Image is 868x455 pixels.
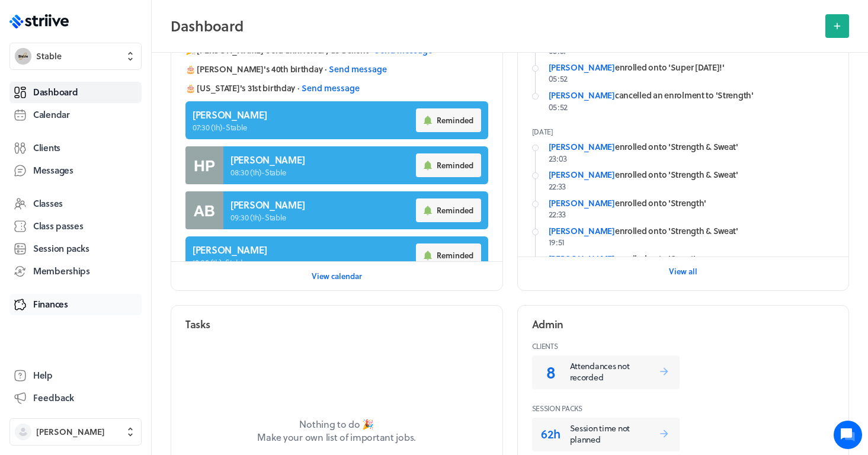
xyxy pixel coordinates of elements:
button: Reminded [416,108,481,132]
p: Attendances not recorded [570,360,658,383]
a: Class passes [9,216,142,237]
span: Finances [33,298,68,310]
h1: Hi [PERSON_NAME] [18,57,219,76]
span: Clients [33,142,60,154]
button: [PERSON_NAME] [9,418,142,446]
p: 19:51 [549,236,835,248]
div: enrolled onto 'Strength' [549,197,835,209]
a: [PERSON_NAME] [549,225,615,237]
input: Search articles [34,204,212,227]
span: Classes [33,197,63,210]
p: 05:52 [549,73,835,85]
span: Reminded [437,160,473,171]
a: Finances [9,294,142,315]
div: enrolled onto 'Sweat' [549,253,835,265]
span: Reminded [437,205,473,216]
span: View all [669,266,697,277]
span: Reminded [437,115,473,126]
p: 05:52 [549,101,835,113]
button: View calendar [312,264,362,288]
a: Clients [9,137,142,159]
span: Class passes [33,220,84,232]
a: [PERSON_NAME] [549,168,615,181]
span: · [370,44,372,56]
p: [DATE] [532,127,835,136]
button: Reminded [416,198,481,222]
span: Dashboard [33,86,78,98]
button: Reminded [416,153,481,177]
a: [PERSON_NAME] [549,61,615,73]
div: enrolled onto 'Strength & Sweat' [549,141,835,153]
span: Calendar [33,108,70,121]
p: 05:57 [549,45,835,57]
span: Messages [33,164,73,177]
a: [PERSON_NAME] [549,89,615,101]
p: Nothing to do 🎉 Make your own list of important jobs. [242,418,431,444]
a: Help [9,365,142,386]
a: Calendar [9,104,142,126]
span: · [297,82,299,94]
a: 8Attendances not recorded [532,355,680,389]
span: View calendar [312,271,362,281]
p: 23:03 [549,153,835,165]
p: Session time not planned [570,422,658,446]
div: 🎉 [PERSON_NAME]'s 3rd anniversary as a client [185,44,488,56]
button: Feedback [9,387,142,409]
div: 🎂 [PERSON_NAME]'s 40th birthday [185,63,488,75]
span: [PERSON_NAME] [36,426,105,438]
span: Reminded [437,250,473,261]
a: Session packs [9,238,142,259]
button: Send message [302,82,360,94]
span: Session packs [33,242,89,255]
div: 🎂 [US_STATE]'s 31st birthday [185,82,488,94]
a: [PERSON_NAME] [549,140,615,153]
a: Classes [9,193,142,214]
p: 22:33 [549,181,835,193]
button: View all [669,259,697,283]
span: Stable [36,50,62,62]
div: enrolled onto 'Strength & Sweat' [549,225,835,237]
span: · [325,63,326,75]
header: Session Packs [532,399,835,418]
h2: Admin [532,317,564,332]
span: Feedback [33,392,74,404]
a: [PERSON_NAME] [549,252,615,265]
h2: Dashboard [171,14,818,38]
a: [PERSON_NAME] [549,197,615,209]
button: StableStable [9,43,142,70]
img: Stable [15,48,31,65]
button: New conversation [18,138,219,162]
div: enrolled onto 'Strength & Sweat' [549,169,835,181]
p: 62h [537,425,565,442]
div: cancelled an enrolment to 'Strength' [549,89,835,101]
a: Messages [9,160,142,181]
h2: We're here to help. Ask us anything! [18,79,219,117]
span: Help [33,369,53,382]
a: 62hSession time not planned [532,418,680,451]
span: Memberships [33,265,90,277]
div: enrolled onto 'Super [DATE]!' [549,62,835,73]
span: New conversation [76,145,142,155]
header: Clients [532,337,835,355]
p: 22:33 [549,209,835,220]
h2: Tasks [185,317,210,332]
a: Memberships [9,261,142,282]
button: Send message [329,63,387,75]
p: Find an answer quickly [16,184,221,198]
a: Dashboard [9,82,142,103]
iframe: gist-messenger-bubble-iframe [834,421,862,449]
button: Reminded [416,243,481,267]
p: 8 [537,360,565,383]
